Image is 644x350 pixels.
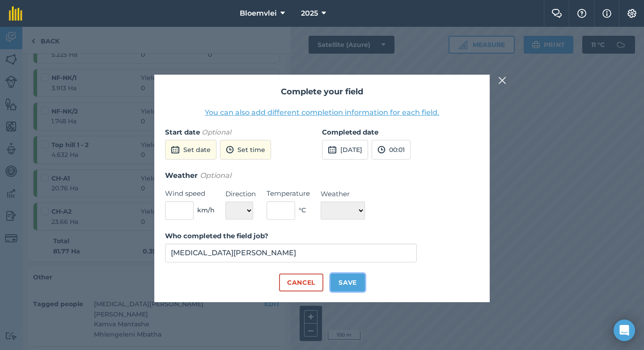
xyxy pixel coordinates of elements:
[627,9,637,18] img: A cog icon
[200,171,231,180] em: Optional
[299,205,306,215] span: ° C
[328,144,337,155] img: svg+xml;base64,PD94bWwgdmVyc2lvbj0iMS4wIiBlbmNvZGluZz0idXRmLTgiPz4KPCEtLSBHZW5lcmF0b3I6IEFkb2JlIE...
[220,140,271,160] button: Set time
[205,107,439,118] button: You can also add different completion information for each field.
[498,75,506,86] img: svg+xml;base64,PHN2ZyB4bWxucz0iaHR0cDovL3d3dy53My5vcmcvMjAwMC9zdmciIHdpZHRoPSIyMiIgaGVpZ2h0PSIzMC...
[267,188,310,199] label: Temperature
[240,8,277,19] span: Bloemvlei
[614,320,635,341] div: Open Intercom Messenger
[165,85,479,98] h2: Complete your field
[576,9,587,18] img: A question mark icon
[165,188,215,199] label: Wind speed
[322,140,368,160] button: [DATE]
[279,274,323,291] button: Cancel
[372,140,411,160] button: 00:01
[226,144,234,155] img: svg+xml;base64,PD94bWwgdmVyc2lvbj0iMS4wIiBlbmNvZGluZz0idXRmLTgiPz4KPCEtLSBHZW5lcmF0b3I6IEFkb2JlIE...
[330,274,365,291] button: Save
[165,128,200,136] strong: Start date
[301,8,318,19] span: 2025
[165,232,268,240] strong: Who completed the field job?
[551,9,562,18] img: Two speech bubbles overlapping with the left bubble in the forefront
[197,205,215,215] span: km/h
[9,6,22,21] img: fieldmargin Logo
[322,128,378,136] strong: Completed date
[202,128,231,136] em: Optional
[321,189,365,199] label: Weather
[377,144,386,155] img: svg+xml;base64,PD94bWwgdmVyc2lvbj0iMS4wIiBlbmNvZGluZz0idXRmLTgiPz4KPCEtLSBHZW5lcmF0b3I6IEFkb2JlIE...
[171,144,180,155] img: svg+xml;base64,PD94bWwgdmVyc2lvbj0iMS4wIiBlbmNvZGluZz0idXRmLTgiPz4KPCEtLSBHZW5lcmF0b3I6IEFkb2JlIE...
[165,140,216,160] button: Set date
[602,8,611,19] img: svg+xml;base64,PHN2ZyB4bWxucz0iaHR0cDovL3d3dy53My5vcmcvMjAwMC9zdmciIHdpZHRoPSIxNyIgaGVpZ2h0PSIxNy...
[225,189,256,199] label: Direction
[165,170,479,181] h3: Weather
